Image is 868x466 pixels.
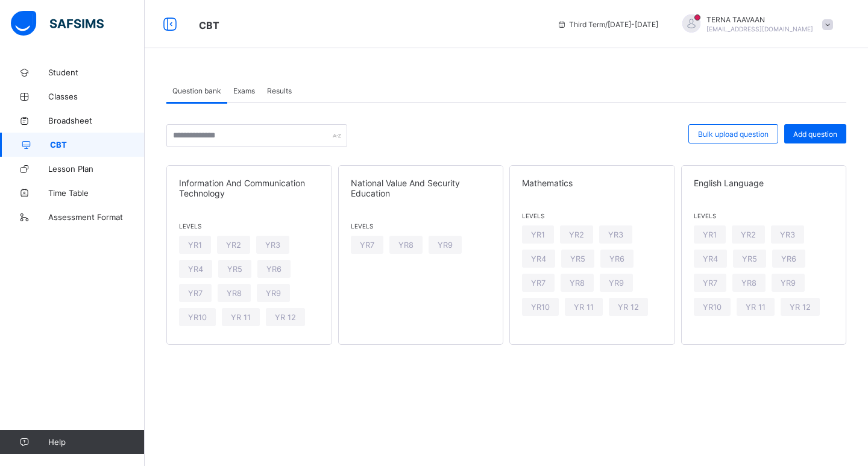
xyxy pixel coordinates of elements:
[522,178,662,188] span: Mathematics
[703,279,717,288] span: YR7
[267,86,292,95] span: Results
[275,313,296,322] span: YR 12
[266,289,281,298] span: YR9
[227,289,242,298] span: YR8
[398,241,414,250] span: YR8
[531,230,545,239] span: YR1
[11,11,104,36] img: safsims
[438,241,453,250] span: YR9
[569,230,584,239] span: YR2
[231,313,251,322] span: YR 11
[48,188,145,198] span: Time Table
[698,130,769,139] span: Bulk upload question
[703,254,718,263] span: YR4
[694,212,834,219] span: Levels
[741,279,756,288] span: YR8
[266,265,281,274] span: YR6
[570,279,585,288] span: YR8
[706,25,813,33] span: [EMAIL_ADDRESS][DOMAIN_NAME]
[227,265,242,274] span: YR5
[48,212,145,222] span: Assessment Format
[781,254,796,263] span: YR6
[360,241,374,250] span: YR7
[793,130,837,139] span: Add question
[199,19,219,31] span: CBT
[703,303,722,312] span: YR10
[742,254,757,263] span: YR5
[574,303,594,312] span: YR 11
[179,178,319,198] span: Information And Communication Technology
[179,222,319,230] span: Levels
[188,313,207,322] span: YR10
[531,254,546,263] span: YR4
[172,86,221,95] span: Question bank
[351,178,491,198] span: National Value And Security Education
[50,140,145,150] span: CBT
[48,68,145,77] span: Student
[609,254,624,263] span: YR6
[48,164,145,174] span: Lesson Plan
[608,230,623,239] span: YR3
[741,230,756,239] span: YR2
[188,241,202,250] span: YR1
[522,212,662,219] span: Levels
[265,241,280,250] span: YR3
[48,437,144,447] span: Help
[618,303,639,312] span: YR 12
[706,15,813,24] span: TERNA TAAVAAN
[226,241,241,250] span: YR2
[233,86,255,95] span: Exams
[351,222,491,230] span: Levels
[48,116,145,125] span: Broadsheet
[609,279,624,288] span: YR9
[570,254,585,263] span: YR5
[694,178,834,188] span: English Language
[531,303,550,312] span: YR10
[188,289,203,298] span: YR7
[670,14,839,34] div: TERNATAAVAAN
[48,92,145,101] span: Classes
[703,230,717,239] span: YR1
[746,303,766,312] span: YR 11
[188,265,203,274] span: YR4
[780,230,795,239] span: YR3
[781,279,796,288] span: YR9
[531,279,546,288] span: YR7
[790,303,811,312] span: YR 12
[557,20,658,29] span: session/term information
